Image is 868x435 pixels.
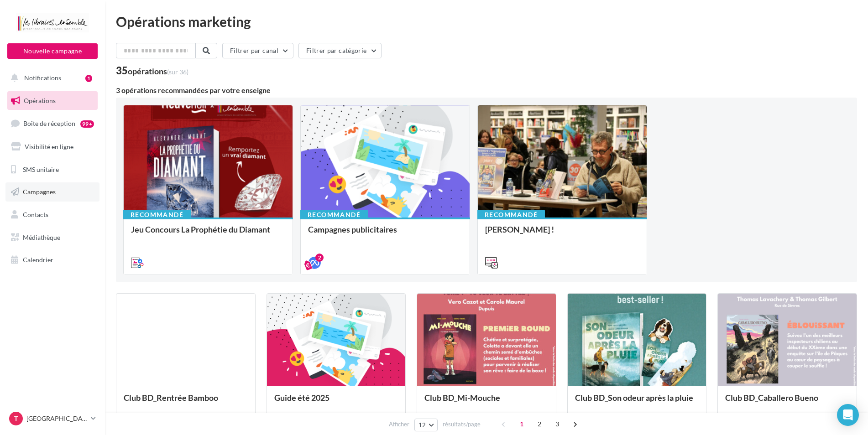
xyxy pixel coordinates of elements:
[514,417,529,431] span: 1
[167,68,188,76] span: (sur 36)
[23,119,75,127] span: Boîte de réception
[5,228,99,247] a: Médiathèque
[308,225,462,243] div: Campagnes publicitaires
[5,250,99,269] a: Calendrier
[550,417,565,431] span: 3
[124,393,248,411] div: Club BD_Rentrée Bamboo
[23,211,48,218] span: Contacts
[14,414,18,423] span: T
[485,225,639,243] div: [PERSON_NAME] !
[274,393,398,411] div: Guide été 2025
[128,67,188,75] div: opérations
[532,417,547,431] span: 2
[23,233,60,241] span: Médiathèque
[23,256,53,264] span: Calendrier
[575,393,699,411] div: Club BD_Son odeur après la pluie
[116,15,857,28] div: Opérations marketing
[222,43,293,58] button: Filtrer par canal
[23,188,56,196] span: Campagnes
[298,43,382,58] button: Filtrer par catégorie
[477,210,545,220] div: Recommandé
[131,225,285,243] div: Jeu Concours La Prophétie du Diamant
[5,182,99,202] a: Campagnes
[414,419,438,431] button: 12
[5,91,99,110] a: Opérations
[23,165,59,173] span: SMS unitaire
[389,420,409,429] span: Afficher
[315,254,324,262] div: 2
[25,143,73,150] span: Visibilité en ligne
[5,205,99,224] a: Contacts
[26,414,87,423] p: [GEOGRAPHIC_DATA]
[725,393,849,411] div: Club BD_Caballero Bueno
[123,210,191,220] div: Recommandé
[424,393,549,411] div: Club BD_Mi-Mouche
[85,75,92,82] div: 1
[5,68,96,88] button: Notifications 1
[24,97,56,104] span: Opérations
[7,410,98,427] a: T [GEOGRAPHIC_DATA]
[418,421,426,429] span: 12
[7,43,98,59] button: Nouvelle campagne
[300,210,368,220] div: Recommandé
[5,160,99,179] a: SMS unitaire
[24,74,61,82] span: Notifications
[5,137,99,156] a: Visibilité en ligne
[837,404,859,426] div: Open Intercom Messenger
[443,420,481,429] span: résultats/page
[116,66,188,76] div: 35
[80,120,94,128] div: 99+
[5,114,99,133] a: Boîte de réception99+
[116,87,857,94] div: 3 opérations recommandées par votre enseigne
